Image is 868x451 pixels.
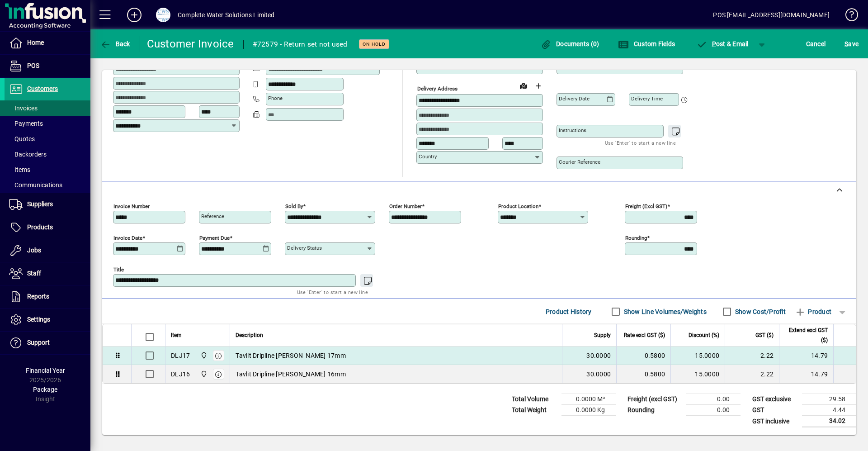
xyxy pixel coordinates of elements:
td: 15.0000 [670,347,725,365]
mat-label: Country [419,153,437,160]
a: Jobs [5,239,90,262]
mat-label: Title [113,266,124,273]
a: Products [5,216,90,239]
td: 15.0000 [670,365,725,383]
mat-label: Delivery time [631,95,663,102]
a: Support [5,332,90,354]
mat-label: Invoice number [113,203,150,209]
span: Staff [27,270,41,277]
span: Custom Fields [618,40,675,47]
span: Financial Year [26,367,65,374]
button: Product History [542,304,595,320]
span: Home [27,39,44,46]
td: Rounding [623,405,686,416]
a: Reports [5,285,90,308]
mat-label: Product location [498,203,538,209]
span: 30.0000 [586,351,611,360]
td: GST exclusive [748,394,802,405]
span: Settings [27,316,50,323]
td: 2.22 [725,365,779,383]
span: Invoices [9,104,38,112]
td: 0.00 [686,405,741,416]
span: Rate excl GST ($) [624,330,665,340]
button: Cancel [804,36,828,52]
mat-label: Rounding [625,235,647,241]
span: Extend excl GST ($) [785,325,828,345]
td: 0.0000 Kg [561,405,616,416]
a: View on map [516,78,531,93]
span: Communications [9,181,62,189]
mat-label: Delivery date [559,95,590,102]
div: Complete Water Solutions Limited [178,8,275,22]
td: 34.02 [802,416,856,427]
a: Settings [5,309,90,331]
mat-label: Phone [268,95,283,101]
a: Items [5,162,90,177]
span: ost & Email [696,40,749,47]
span: Item [171,330,182,340]
span: 30.0000 [586,370,611,379]
div: 0.5800 [622,351,665,360]
td: Freight (excl GST) [623,394,686,405]
button: Save [842,36,861,52]
button: Back [98,36,132,52]
span: Motueka [198,369,208,379]
td: 29.58 [802,394,856,405]
mat-label: Courier Reference [559,159,600,165]
span: Products [27,223,53,231]
span: ave [844,37,859,51]
button: Custom Fields [616,36,677,52]
td: 14.79 [779,365,833,383]
a: Invoices [5,100,90,116]
span: Product History [546,304,592,319]
span: Supply [594,330,611,340]
span: Tavlit Dripline [PERSON_NAME] 16mm [236,370,346,379]
span: Quotes [9,135,35,142]
span: Product [795,304,831,319]
a: Backorders [5,147,90,162]
td: GST [748,405,802,416]
a: Suppliers [5,193,90,216]
td: GST inclusive [748,416,802,427]
span: Support [27,339,50,346]
span: P [712,40,716,47]
mat-label: Sold by [285,203,303,209]
a: Home [5,32,90,54]
td: 4.44 [802,405,856,416]
td: 0.0000 M³ [561,394,616,405]
span: Suppliers [27,200,53,208]
a: Payments [5,116,90,131]
div: Customer Invoice [147,37,234,51]
div: POS [EMAIL_ADDRESS][DOMAIN_NAME] [713,8,830,22]
mat-label: Invoice date [113,235,142,241]
td: 0.00 [686,394,741,405]
span: Motueka [198,351,208,361]
span: Back [100,40,130,47]
a: Communications [5,177,90,193]
mat-label: Delivery status [287,245,322,251]
span: Discount (%) [689,330,719,340]
button: Add [120,7,149,23]
button: Choose address [531,79,545,93]
label: Show Line Volumes/Weights [622,307,707,316]
span: On hold [363,41,386,47]
button: Documents (0) [538,36,602,52]
span: S [844,40,848,47]
button: Product [790,304,836,320]
app-page-header-button: Back [90,36,140,52]
mat-label: Instructions [559,127,586,133]
span: Package [33,386,57,393]
span: Documents (0) [541,40,599,47]
div: DLJ17 [171,351,190,360]
mat-label: Reference [201,213,224,219]
span: Jobs [27,247,41,254]
span: Items [9,166,30,173]
label: Show Cost/Profit [733,307,786,316]
span: Tavlit Dripline [PERSON_NAME] 17mm [236,351,346,360]
div: DLJ16 [171,370,190,379]
td: 14.79 [779,347,833,365]
span: POS [27,62,39,69]
button: Post & Email [692,36,753,52]
a: Quotes [5,131,90,147]
span: Reports [27,293,49,300]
